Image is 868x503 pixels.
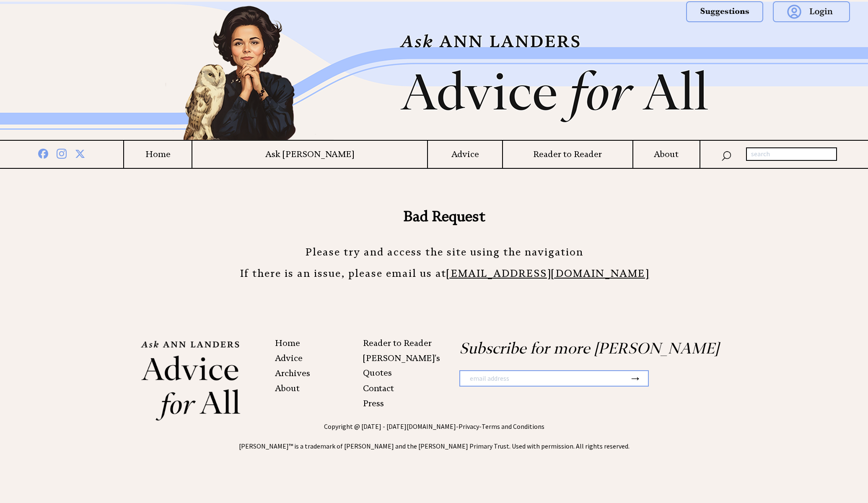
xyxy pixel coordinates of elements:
img: search_nav.png [721,149,731,161]
center: Please try and access the site using the navigation [61,245,828,259]
input: search [746,147,837,161]
a: Reader to Reader [503,149,632,160]
center: If there is an issue, please email us at [61,266,828,281]
a: Privacy [459,422,479,431]
a: Contact [363,383,394,393]
img: facebook%20blue.png [38,147,48,159]
center: Bad Request [61,206,828,226]
a: Terms and Conditions [482,422,544,431]
a: Home [275,338,300,348]
a: [PERSON_NAME]'s Quotes [363,353,440,378]
img: instagram%20blue.png [57,147,67,159]
a: Reader to Reader [363,338,432,348]
input: email address [460,371,629,386]
img: suggestions.png [686,1,763,22]
span: Copyright @ [DATE] - [DATE] - - [PERSON_NAME]™ is a trademark of [PERSON_NAME] and the [PERSON_NA... [239,422,630,450]
a: [DOMAIN_NAME] [407,422,456,431]
a: Ask [PERSON_NAME] [192,149,427,160]
a: [EMAIL_ADDRESS][DOMAIN_NAME] [446,260,649,280]
a: Advice [275,353,303,363]
a: Press [363,398,384,408]
a: Home [124,149,192,160]
a: About [275,383,300,393]
button: → [629,371,642,385]
a: About [633,149,700,160]
a: Archives [275,368,310,378]
img: header2b_v1.png [132,2,736,140]
div: Subscribe for more [PERSON_NAME] [434,339,728,413]
img: right_new2.png [736,2,740,140]
img: Ann%20Landers%20footer%20logo_small.png [141,339,241,421]
img: x%20blue.png [75,147,85,159]
img: login.png [773,1,850,22]
a: Advice [428,149,502,160]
